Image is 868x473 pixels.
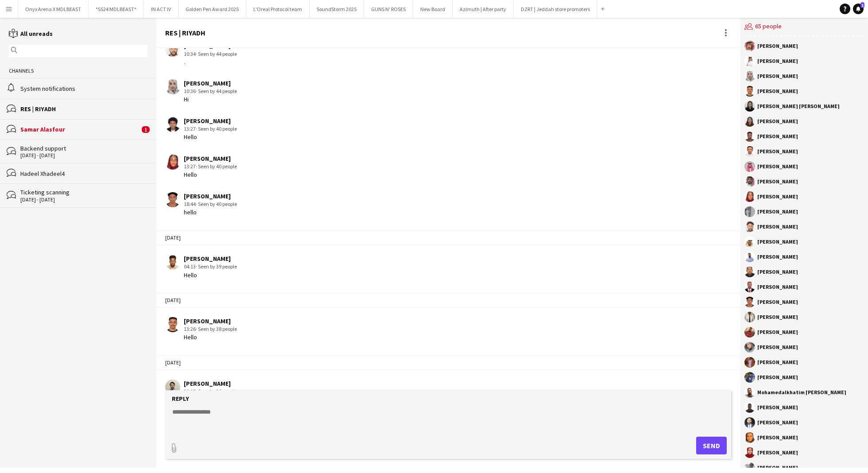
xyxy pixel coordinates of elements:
[757,360,798,365] div: [PERSON_NAME]
[89,0,144,18] button: *SS24 MDLBEAST*
[196,388,237,395] span: · Seen by 36 people
[184,388,237,395] div: 20:15
[757,43,798,49] div: [PERSON_NAME]
[184,325,237,333] div: 13:26
[196,326,237,332] span: · Seen by 38 people
[20,85,147,93] div: System notifications
[757,149,798,154] div: [PERSON_NAME]
[184,171,237,178] div: Hello
[184,163,237,171] div: 13:27
[18,0,89,18] button: Onyx Arena X MDLBEAST
[413,0,453,18] button: New Board
[757,239,798,244] div: [PERSON_NAME]
[757,194,798,199] div: [PERSON_NAME]
[196,263,237,270] span: · Seen by 39 people
[184,380,237,388] div: [PERSON_NAME]
[757,330,798,335] div: [PERSON_NAME]
[172,395,189,403] label: Reply
[757,375,798,380] div: [PERSON_NAME]
[196,88,237,94] span: · Seen by 44 people
[196,125,237,132] span: · Seen by 40 people
[184,192,237,200] div: [PERSON_NAME]
[144,0,178,18] button: IN ACT IV
[757,104,840,109] div: [PERSON_NAME] [PERSON_NAME]
[184,263,237,271] div: 04:13
[757,164,798,169] div: [PERSON_NAME]
[757,450,798,455] div: [PERSON_NAME]
[853,4,864,14] a: 1
[364,0,413,18] button: GUNS N' ROSES
[156,355,740,370] div: [DATE]
[757,224,798,229] div: [PERSON_NAME]
[20,152,147,159] div: [DATE] - [DATE]
[757,134,798,139] div: [PERSON_NAME]
[757,269,798,275] div: [PERSON_NAME]
[184,133,237,141] div: Hello
[20,105,147,113] div: RES | RIYADH
[757,74,798,79] div: [PERSON_NAME]
[246,0,310,18] button: L'Oreal Protocol team
[20,144,147,152] div: Backend support
[9,30,53,38] a: All unreads
[453,0,514,18] button: Azimuth | After party
[196,201,237,207] span: · Seen by 40 people
[757,405,798,410] div: [PERSON_NAME]
[184,50,237,58] div: 10:34
[757,435,798,440] div: [PERSON_NAME]
[757,209,798,214] div: [PERSON_NAME]
[156,230,740,245] div: [DATE]
[184,208,237,216] div: hello
[744,18,864,36] div: 65 people
[184,58,237,66] div: .
[196,163,237,170] span: · Seen by 40 people
[184,155,237,163] div: [PERSON_NAME]
[757,254,798,260] div: [PERSON_NAME]
[757,58,798,64] div: [PERSON_NAME]
[20,197,147,203] div: [DATE] - [DATE]
[757,465,798,470] div: [PERSON_NAME]
[184,255,237,263] div: [PERSON_NAME]
[184,333,237,341] div: Hello
[184,317,237,325] div: [PERSON_NAME]
[184,271,237,279] div: Hello
[757,345,798,350] div: [PERSON_NAME]
[20,170,147,178] div: Hadeel Xhadeel4
[184,117,237,125] div: [PERSON_NAME]
[165,29,205,37] div: RES | RIYADH
[696,437,727,454] button: Send
[196,50,237,57] span: · Seen by 44 people
[757,420,798,425] div: [PERSON_NAME]
[757,284,798,290] div: [PERSON_NAME]
[310,0,364,18] button: SoundStorm 2025
[20,188,147,196] div: Ticketing scanning
[184,95,237,103] div: Hi
[860,2,864,8] span: 1
[184,125,237,133] div: 13:27
[142,126,150,133] span: 1
[514,0,597,18] button: DZRT | Jeddah store promoters
[757,314,798,320] div: [PERSON_NAME]
[178,0,246,18] button: Golden Pen Award 2025
[757,179,798,184] div: [PERSON_NAME]
[757,119,798,124] div: [PERSON_NAME]
[757,299,798,305] div: [PERSON_NAME]
[20,125,139,133] div: Samar Alasfour
[156,293,740,308] div: [DATE]
[184,79,237,87] div: [PERSON_NAME]
[757,89,798,94] div: [PERSON_NAME]
[757,390,846,395] div: Mohamedalkhatim [PERSON_NAME]
[184,200,237,208] div: 18:44
[184,87,237,95] div: 10:36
